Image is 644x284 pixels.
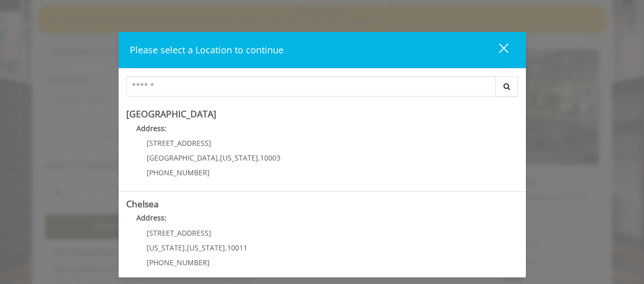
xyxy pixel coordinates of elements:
b: [GEOGRAPHIC_DATA] [126,108,216,120]
b: Address: [136,123,166,133]
button: close dialog [480,40,515,60]
span: [PHONE_NUMBER] [147,168,210,177]
i: Search button [501,83,513,90]
span: Please select a Location to continue [130,44,284,56]
span: [PHONE_NUMBER] [147,258,210,267]
b: Chelsea [126,198,159,210]
span: 10003 [260,153,281,163]
span: [US_STATE] [220,153,258,163]
span: [US_STATE] [147,243,185,253]
input: Search Center [126,76,496,97]
span: , [185,243,187,253]
span: [STREET_ADDRESS] [147,138,211,148]
div: Center Select [126,76,518,102]
span: [US_STATE] [187,243,225,253]
span: [STREET_ADDRESS] [147,228,211,238]
span: 10011 [227,243,247,253]
b: Address: [136,213,166,223]
span: [GEOGRAPHIC_DATA] [147,153,218,163]
span: , [225,243,227,253]
span: , [258,153,260,163]
span: , [218,153,220,163]
div: close dialog [487,43,508,58]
